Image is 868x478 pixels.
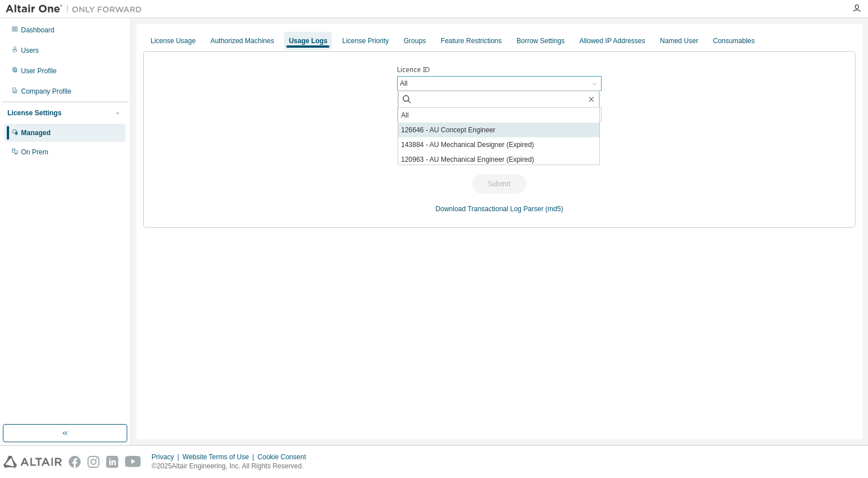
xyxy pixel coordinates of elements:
div: Privacy [152,452,182,462]
div: Named User [660,36,698,45]
div: Authorized Machines [210,36,274,45]
a: Download Transactional Log Parser [436,205,544,213]
img: youtube.svg [125,456,141,468]
li: 143884 - AU Mechanical Designer (Expired) [398,137,599,152]
div: Users [21,46,39,55]
button: Submit [472,174,527,194]
div: Company Profile [21,87,72,96]
p: © 2025 Altair Engineering, Inc. All Rights Reserved. [152,462,313,471]
a: (md5) [545,205,563,213]
img: linkedin.svg [106,456,118,468]
div: Managed [21,128,51,137]
li: All [398,108,599,123]
div: Consumables [713,36,754,45]
div: On Prem [21,148,48,157]
label: Date Range [397,96,602,105]
div: License Usage [151,36,195,45]
img: instagram.svg [87,456,99,468]
img: altair_logo.svg [3,456,62,468]
div: User Profile [21,66,57,76]
li: 126646 - AU Concept Engineer [398,123,599,137]
div: All [398,77,409,90]
div: Cookie Consent [257,452,312,462]
img: Altair One [6,3,148,15]
div: Feature Restrictions [441,36,502,45]
div: Usage Logs [289,36,327,45]
div: Dashboard [21,26,55,35]
div: All [398,77,601,90]
li: 120963 - AU Mechanical Engineer (Expired) [398,152,599,167]
div: Website Terms of Use [182,452,257,462]
div: Groups [404,36,426,45]
label: Licence ID [397,65,602,74]
div: License Priority [342,36,389,45]
div: Borrow Settings [516,36,565,45]
img: facebook.svg [69,456,81,468]
div: Allowed IP Addresses [579,36,645,45]
div: License Settings [7,108,61,118]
